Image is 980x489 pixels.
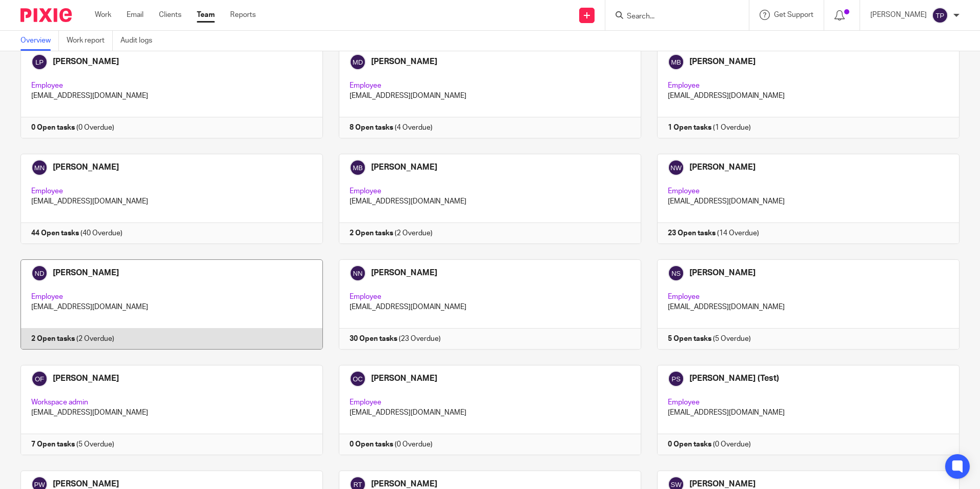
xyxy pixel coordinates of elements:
[230,10,256,20] a: Reports
[932,7,948,24] img: svg%3E
[67,31,113,51] a: Work report
[21,31,59,51] a: Overview
[626,12,718,22] input: Search
[120,31,160,51] a: Audit logs
[95,10,111,20] a: Work
[127,10,144,20] a: Email
[21,8,72,22] img: Pixie
[197,10,215,20] a: Team
[159,10,181,20] a: Clients
[870,10,927,20] p: [PERSON_NAME]
[774,11,813,18] span: Get Support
